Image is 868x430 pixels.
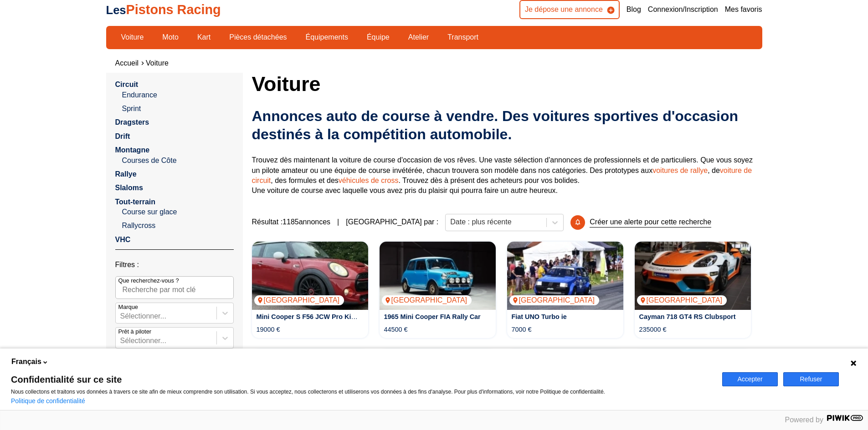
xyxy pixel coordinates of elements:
span: Confidentialité sur ce site [11,375,711,384]
a: Tout-terrain [115,198,156,206]
a: Équipe [361,30,395,45]
a: Kart [191,30,216,45]
a: Slaloms [115,184,143,192]
p: [GEOGRAPHIC_DATA] [637,295,727,305]
a: Voiture [146,59,169,67]
p: [GEOGRAPHIC_DATA] par : [346,217,438,227]
a: Cayman 718 GT4 RS Clubsport[GEOGRAPHIC_DATA] [635,242,751,310]
a: LesPistons Racing [106,2,221,17]
span: Les [106,4,126,16]
p: 44500 € [384,325,408,334]
a: Mes favoris [725,5,762,15]
h1: Voiture [252,73,762,95]
a: Rallycross [122,221,234,231]
a: Connexion/Inscription [648,5,718,15]
img: Fiat UNO Turbo ie [507,242,623,310]
p: Créer une alerte pour cette recherche [590,217,711,228]
a: Course sur glace [122,207,234,217]
input: MarqueSélectionner... [120,312,122,320]
span: Powered by [785,416,824,424]
p: [GEOGRAPHIC_DATA] [509,295,600,305]
input: Que recherchez-vous ? [115,276,234,299]
a: Politique de confidentialité [11,397,85,405]
img: Mini Cooper S F56 JCW Pro Kit Recaro [252,242,368,310]
a: Mini Cooper S F56 JCW Pro Kit Recaro[GEOGRAPHIC_DATA] [252,242,368,310]
a: Fiat UNO Turbo ie[GEOGRAPHIC_DATA] [507,242,623,310]
a: 1965 Mini Cooper FIA Rally Car [384,313,481,320]
a: Blog [627,5,641,15]
p: 19000 € [257,325,280,334]
span: | [337,217,339,227]
a: Fiat UNO Turbo ie [512,313,567,320]
a: Cayman 718 GT4 RS Clubsport [639,313,736,320]
a: VHC [115,236,131,243]
p: Marque [118,303,138,311]
a: Montagne [115,146,150,154]
a: Atelier [402,30,435,45]
p: 7000 € [512,325,532,334]
a: Drift [115,132,130,140]
img: Cayman 718 GT4 RS Clubsport [635,242,751,310]
img: 1965 Mini Cooper FIA Rally Car [380,242,496,310]
p: [GEOGRAPHIC_DATA] [382,295,472,305]
a: Équipements [300,30,354,45]
a: Endurance [122,90,234,100]
p: Trouvez dès maintenant la voiture de course d'occasion de vos rêves. Une vaste sélection d'annonc... [252,155,762,196]
a: Rallye [115,170,137,178]
a: voitures de rallye [652,167,708,174]
button: Accepter [722,372,778,386]
h2: Annonces auto de course à vendre. Des voitures sportives d'occasion destinés à la compétition aut... [252,107,762,143]
span: Français [11,357,41,367]
p: Prêt à piloter [118,328,152,336]
p: 235000 € [639,325,667,334]
a: Dragsters [115,118,149,126]
a: 1965 Mini Cooper FIA Rally Car[GEOGRAPHIC_DATA] [380,242,496,310]
a: Transport [442,30,484,45]
a: Mini Cooper S F56 JCW Pro Kit Recaro [257,313,377,320]
a: Pièces détachées [223,30,293,45]
button: Refuser [783,372,839,386]
p: [GEOGRAPHIC_DATA] [254,295,344,305]
p: Nous collectons et traitons vos données à travers ce site afin de mieux comprendre son utilisatio... [11,389,711,395]
a: Circuit [115,81,139,88]
input: Prêt à piloterSélectionner... [120,337,122,345]
a: véhicules de cross [339,177,399,184]
span: Résultat : 1185 annonces [252,217,331,227]
a: Accueil [115,59,139,67]
a: Sprint [122,104,234,114]
p: Filtres : [115,260,234,270]
p: Que recherchez-vous ? [118,277,179,285]
a: Moto [156,30,185,45]
a: Voiture [115,30,150,45]
a: Courses de Côte [122,156,234,166]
